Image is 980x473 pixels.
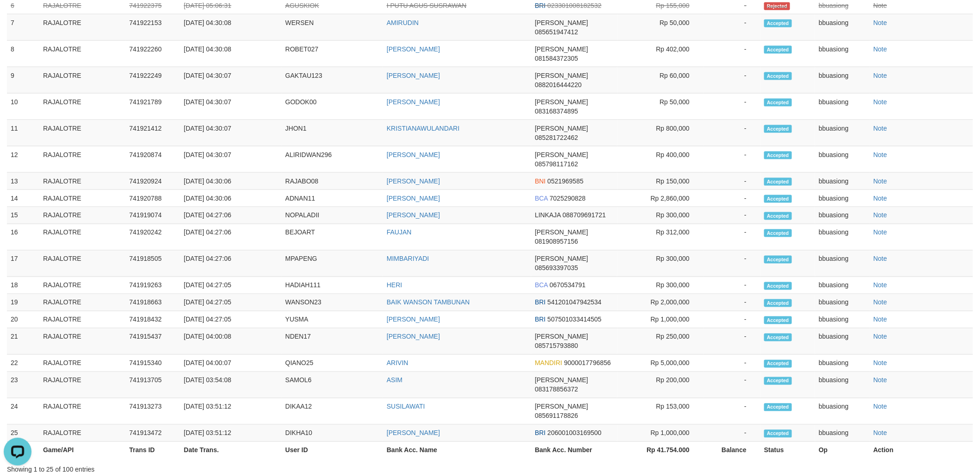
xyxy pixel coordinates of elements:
span: Accepted [764,99,792,107]
td: 741918432 [126,311,180,328]
td: Rp 800,000 [617,120,704,146]
span: Copy 541201047942534 to clipboard [547,299,602,306]
td: Rp 2,000,000 [617,294,704,311]
td: YUSMA [282,311,383,328]
td: 741913705 [126,372,180,398]
td: [DATE] 04:30:07 [180,120,282,146]
span: Accepted [764,282,792,290]
td: NDEN17 [282,328,383,355]
th: User ID [282,442,383,459]
td: 12 [7,146,39,173]
td: 11 [7,120,39,146]
td: 741921789 [126,94,180,120]
td: bbuasiong [815,14,870,41]
td: [DATE] 04:30:06 [180,190,282,207]
th: Status [760,442,815,459]
td: bbuasiong [815,277,870,294]
td: - [704,355,760,372]
span: BRI [535,2,546,9]
td: [DATE] 04:00:08 [180,328,282,355]
td: [DATE] 03:54:08 [180,372,282,398]
a: [PERSON_NAME] [387,177,440,185]
span: [PERSON_NAME] [535,45,588,53]
td: bbuasiong [815,67,870,94]
td: [DATE] 04:00:07 [180,355,282,372]
a: AMIRUDIN [387,19,419,26]
td: [DATE] 04:27:05 [180,277,282,294]
td: RAJALOTRE [39,328,126,355]
span: [PERSON_NAME] [535,377,588,384]
td: BEJOART [282,224,383,251]
td: bbuasiong [815,146,870,173]
th: Bank Acc. Number [531,442,617,459]
button: Open LiveChat chat widget [4,4,31,32]
span: BRI [535,429,546,437]
a: ASIM [387,377,402,384]
a: Note [873,229,887,236]
td: bbuasiong [815,120,870,146]
td: Rp 300,000 [617,251,704,277]
a: Note [873,72,887,79]
span: Copy 085281722462 to clipboard [535,134,578,141]
td: Rp 5,000,000 [617,355,704,372]
td: - [704,94,760,120]
span: Accepted [764,360,792,368]
td: RAJALOTRE [39,14,126,41]
span: Copy 0882016444220 to clipboard [535,81,582,88]
td: [DATE] 04:27:06 [180,224,282,251]
td: - [704,173,760,190]
span: Accepted [764,316,792,324]
th: Action [870,442,973,459]
td: RAJALOTRE [39,311,126,328]
td: RAJALOTRE [39,398,126,425]
a: Note [873,359,887,367]
td: GODOK00 [282,94,383,120]
span: Accepted [764,430,792,438]
td: 10 [7,94,39,120]
td: bbuasiong [815,311,870,328]
td: - [704,41,760,67]
td: 20 [7,311,39,328]
td: 16 [7,224,39,251]
td: ALIRIDWAN296 [282,146,383,173]
td: 741915340 [126,355,180,372]
a: Note [873,45,887,53]
td: 21 [7,328,39,355]
span: Accepted [764,256,792,264]
span: Accepted [764,404,792,411]
span: Copy 507501033414505 to clipboard [547,316,602,323]
td: SAMOL6 [282,372,383,398]
td: [DATE] 04:30:07 [180,146,282,173]
td: - [704,311,760,328]
td: bbuasiong [815,425,870,442]
td: Rp 400,000 [617,146,704,173]
span: Copy 085715793880 to clipboard [535,342,578,350]
td: RAJALOTRE [39,120,126,146]
span: Accepted [764,229,792,237]
td: RAJALOTRE [39,207,126,224]
span: Rejected [764,2,790,10]
span: Copy 083178856372 to clipboard [535,386,578,393]
td: - [704,224,760,251]
span: Accepted [764,334,792,341]
td: - [704,146,760,173]
span: Copy 088709691721 to clipboard [563,212,606,219]
td: 14 [7,190,39,207]
a: [PERSON_NAME] [387,195,440,202]
td: 22 [7,355,39,372]
td: - [704,398,760,425]
td: WERSEN [282,14,383,41]
span: BRI [535,316,546,323]
td: 741918505 [126,251,180,277]
a: [PERSON_NAME] [387,212,440,219]
span: MANDIRI [535,359,562,367]
td: 741913273 [126,398,180,425]
span: Copy 081584372305 to clipboard [535,55,578,62]
td: - [704,277,760,294]
td: 18 [7,277,39,294]
span: Accepted [764,19,792,27]
td: Rp 250,000 [617,328,704,355]
td: 741919074 [126,207,180,224]
a: HERI [387,282,402,289]
td: 741918663 [126,294,180,311]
